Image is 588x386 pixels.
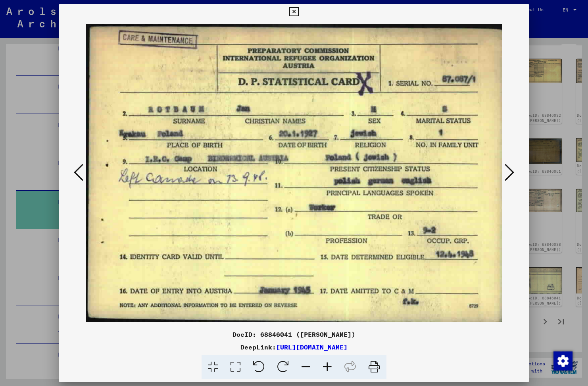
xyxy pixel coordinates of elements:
[59,342,529,352] div: DeepLink:
[59,330,529,339] div: DocID: 68846041 ([PERSON_NAME])
[86,20,502,326] img: 001.jpg
[553,351,572,370] div: Change consent
[553,351,573,371] img: Change consent
[276,343,348,351] a: [URL][DOMAIN_NAME]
